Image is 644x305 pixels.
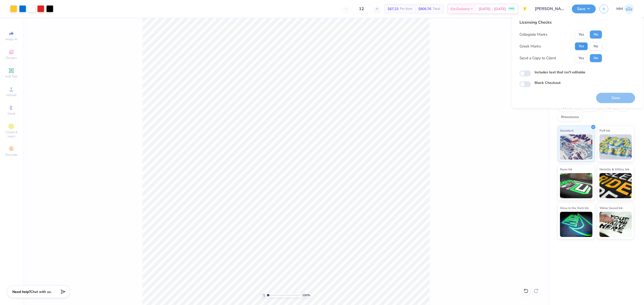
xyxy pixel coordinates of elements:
span: Upload [6,93,16,97]
div: Send a Copy to Client [519,55,556,61]
span: Per Item [400,6,412,12]
span: $806.76 [418,6,431,12]
img: Glow in the Dark Ink [560,212,592,237]
img: Metallic & Glitter Ink [599,173,632,198]
span: Metallic & Glitter Ink [599,167,629,172]
button: Save [572,5,596,13]
label: Block Checkout [535,80,560,86]
span: Glow in the Dark Ink [560,205,589,211]
button: No [590,42,602,50]
strong: Need help? [12,289,30,294]
span: 100 % [302,293,310,297]
label: Includes text that isn't editable [535,70,585,75]
span: $67.23 [388,6,398,12]
span: Add Text [5,74,17,78]
span: Chat with us. [30,289,52,294]
span: Neon Ink [560,167,572,172]
div: Licensing Checks [519,19,602,25]
span: [DATE] - [DATE] [479,6,506,12]
span: Decorate [5,153,17,157]
span: FREE [509,7,514,11]
img: Puff Ink [599,134,632,160]
button: Yes [575,54,588,62]
span: Est. Delivery [451,6,470,12]
span: Designs [6,56,17,60]
div: Rhinestones [558,114,582,121]
input: – – [352,4,371,13]
img: Mariah Myssa Salurio [624,4,634,14]
div: Collegiate Marks [519,32,547,37]
span: MM [616,6,623,12]
button: No [590,30,602,38]
img: Water based Ink [599,212,632,237]
img: Neon Ink [560,173,592,198]
input: Untitled Design [531,4,568,14]
button: No [590,54,602,62]
div: Greek Marks [519,43,541,49]
a: MM [616,4,634,14]
button: Yes [575,30,588,38]
span: Standard [560,128,573,133]
span: Greek [8,112,15,116]
button: Yes [575,42,588,50]
span: Water based Ink [599,205,623,211]
span: Image AI [6,37,17,41]
span: Clipart & logos [3,130,20,138]
span: Puff Ink [599,128,610,133]
img: Standard [560,134,592,160]
span: Total [433,6,440,12]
